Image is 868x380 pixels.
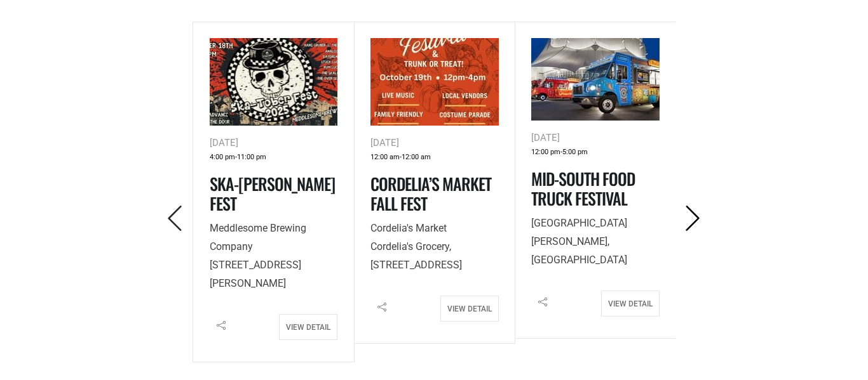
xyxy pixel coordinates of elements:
i: Share [210,314,233,337]
button: Next [675,204,710,234]
a: View Detail [279,314,337,340]
a: View Detail [440,296,499,322]
span: 12:00 am [402,151,431,164]
span: [GEOGRAPHIC_DATA][PERSON_NAME], [GEOGRAPHIC_DATA] [531,217,627,266]
div: - [531,146,660,159]
span: 12:00 pm [531,146,560,159]
span: 11:00 pm [237,151,266,164]
i: Previous [162,206,188,232]
span: 12:00 am [370,151,400,164]
p: Cordelia's Grocery, [STREET_ADDRESS] [370,219,499,274]
a: Mid-South Food Truck Festival [531,166,635,211]
div: - [210,151,338,164]
button: Previous [158,204,193,234]
a: Ska-[PERSON_NAME] Fest [210,171,335,216]
a: Cordelia’s Market Fall Fest [370,171,491,216]
div: - [370,151,499,164]
i: Share [531,291,554,313]
p: [STREET_ADDRESS][PERSON_NAME] [210,219,338,292]
span: [DATE] [531,132,560,143]
span: Meddlesome Brewing Company [210,222,306,252]
i: Share [370,296,393,318]
i: Next [680,206,706,232]
span: 4:00 pm [210,151,235,164]
span: 5:00 pm [562,146,588,159]
img: Two brightly colored food trucks are parked outside a large, tent-like structure at dusk, their s... [531,38,660,121]
span: [DATE] [210,137,238,148]
span: Cordelia's Market [370,222,447,234]
a: View Detail [601,291,660,317]
span: [DATE] [370,137,399,148]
